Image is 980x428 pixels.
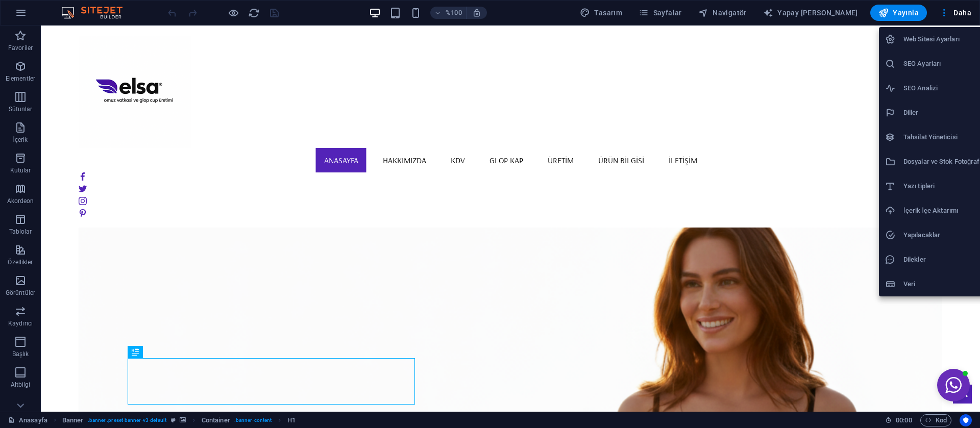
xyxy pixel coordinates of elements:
button: Sohbet penceresini aç [896,343,929,376]
font: Diller [903,109,919,116]
font: Yazı tipleri [903,182,935,190]
font: Tahsilat Yöneticisi [903,133,958,141]
font: Veri [903,280,915,288]
font: Yapılacaklar [903,231,940,239]
font: Dilekler [903,256,926,263]
font: SEO Ayarları [903,60,941,67]
font: Web Sitesi Ayarları [903,35,960,43]
font: SEO Analizi [903,84,938,92]
font: İçerik İçe Aktarımı [903,207,958,214]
